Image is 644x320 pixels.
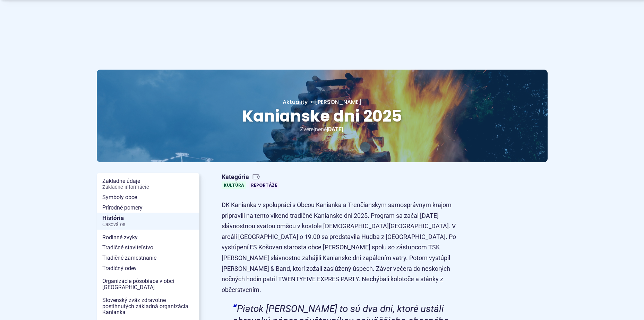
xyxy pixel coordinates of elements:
[102,176,194,192] span: Základné údaje
[119,125,525,134] p: Zverejnené .
[97,203,199,213] a: Prírodné pomery
[97,232,199,243] a: Rodinné zvyky
[102,242,194,253] span: Tradičné staviteľstvo
[102,232,194,243] span: Rodinné zvyky
[102,185,194,190] span: Základné informácie
[283,98,308,106] a: Aktuality
[97,276,199,292] a: Organizácie pôsobiace v obci [GEOGRAPHIC_DATA]
[97,192,199,203] a: Symboly obce
[222,200,468,295] p: DK Kanianka v spolupráci s Obcou Kanianka a Trenčianskym samosprávnym krajom pripravili na tento ...
[102,253,194,263] span: Tradičné zamestnanie
[315,98,361,106] span: [PERSON_NAME]
[102,213,194,230] span: História
[102,192,194,203] span: Symboly obce
[308,98,361,106] a: [PERSON_NAME]
[242,105,402,127] span: Kanianske dni 2025
[222,181,246,189] a: Kultúra
[102,263,194,274] span: Tradičný odev
[102,276,194,292] span: Organizácie pôsobiace v obci [GEOGRAPHIC_DATA]
[327,126,343,133] span: [DATE]
[102,203,194,213] span: Prírodné pomery
[97,263,199,274] a: Tradičný odev
[222,173,282,181] span: Kategória
[97,295,199,318] a: Slovenský zväz zdravotne postihnutých základná organizácia Kanianka
[97,213,199,230] a: HistóriaČasová os
[249,181,279,189] a: Reportáže
[97,253,199,263] a: Tradičné zamestnanie
[97,242,199,253] a: Tradičné staviteľstvo
[97,176,199,192] a: Základné údajeZákladné informácie
[102,222,194,228] span: Časová os
[102,295,194,318] span: Slovenský zväz zdravotne postihnutých základná organizácia Kanianka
